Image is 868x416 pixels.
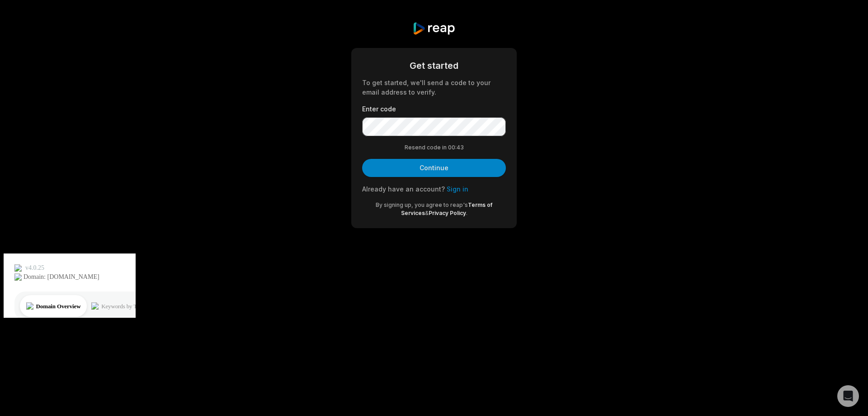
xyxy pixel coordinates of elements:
[26,53,33,60] img: tab_domain_overview_orange.svg
[425,210,429,216] span: &
[14,14,22,22] img: logo_orange.svg
[362,185,445,193] span: Already have an account?
[362,78,506,97] div: To get started, we'll send a code to your email address to verify.
[447,185,468,193] a: Sign in
[362,104,506,114] label: Enter code
[457,143,464,152] span: 43
[837,385,859,407] div: Open Intercom Messenger
[91,53,99,60] img: tab_keywords_by_traffic_grey.svg
[101,53,149,59] div: Keywords by Traffic
[362,159,506,177] button: Continue
[376,201,468,208] span: By signing up, you agree to reap's
[24,24,99,31] div: Domain: [DOMAIN_NAME]
[429,210,466,216] a: Privacy Policy
[36,53,81,59] div: Domain Overview
[362,143,506,152] div: Resend code in 00:
[412,22,455,35] img: reap
[25,14,44,22] div: v 4.0.25
[466,210,467,216] span: .
[14,24,22,31] img: website_grey.svg
[362,59,506,72] div: Get started
[401,201,493,216] a: Terms of Services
